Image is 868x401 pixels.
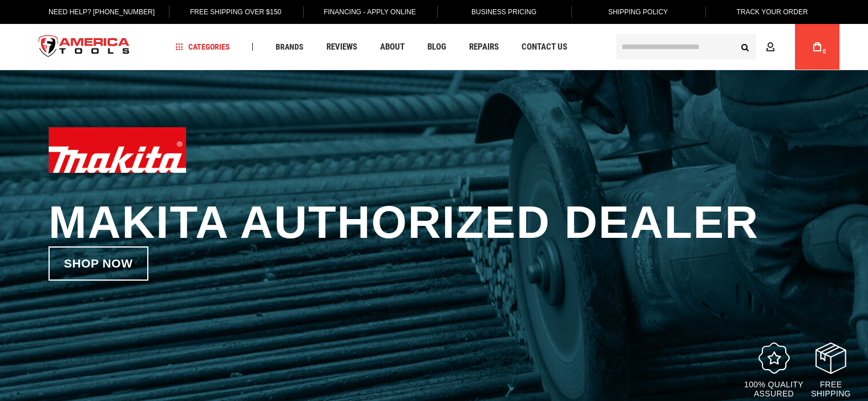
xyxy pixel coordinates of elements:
a: store logo [29,26,140,68]
a: Categories [170,39,235,55]
span: Blog [427,43,446,51]
span: Reviews [326,43,357,51]
a: Shop now [49,246,148,281]
span: Repairs [469,43,499,51]
p: Free Shipping [811,380,851,398]
p: 100% quality assured [742,380,805,398]
span: Shipping Policy [608,8,668,16]
span: Categories [175,43,230,51]
a: Contact Us [516,39,572,55]
a: Reviews [321,39,362,55]
button: Search [734,36,756,58]
a: Brands [271,39,309,55]
h1: Makita Authorized Dealer [49,199,819,246]
a: 0 [806,24,828,70]
span: 0 [823,48,826,55]
img: Makita logo [49,127,186,173]
span: Brands [276,43,304,51]
img: America Tools [29,26,140,68]
a: About [375,39,410,55]
span: Contact Us [522,43,567,51]
a: Repairs [464,39,504,55]
span: About [380,43,405,51]
a: Blog [422,39,451,55]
